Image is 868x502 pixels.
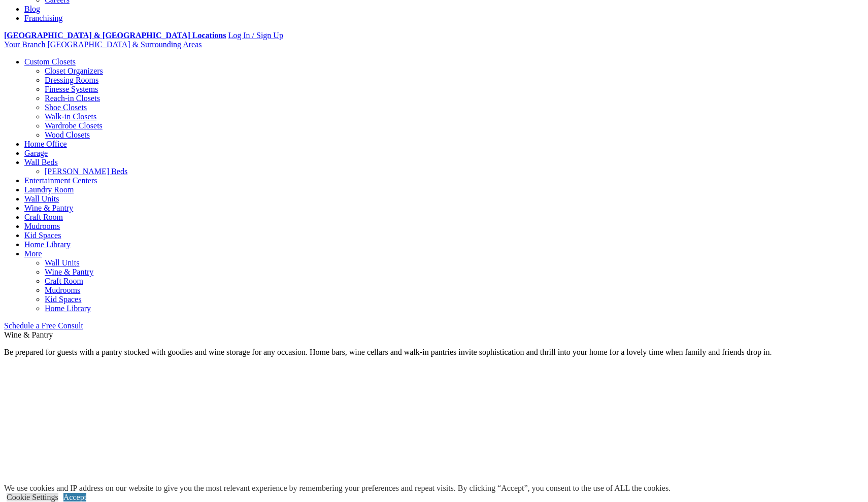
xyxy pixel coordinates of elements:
[45,304,91,313] a: Home Library
[24,213,63,221] a: Craft Room
[47,40,202,49] span: [GEOGRAPHIC_DATA] & Surrounding Areas
[45,103,87,112] a: Shoe Closets
[24,14,63,22] a: Franchising
[45,167,127,176] a: [PERSON_NAME] Beds
[45,66,103,75] a: Closet Organizers
[45,94,100,103] a: Reach-in Closets
[4,348,864,357] p: Be prepared for guests with a pantry stocked with goodies and wine storage for any occasion. Home...
[45,286,80,294] a: Mudrooms
[24,204,73,212] a: Wine & Pantry
[24,194,59,203] a: Wall Units
[24,158,58,166] a: Wall Beds
[4,330,53,339] span: Wine & Pantry
[4,31,226,40] a: [GEOGRAPHIC_DATA] & [GEOGRAPHIC_DATA] Locations
[24,240,71,249] a: Home Library
[63,493,86,501] a: Accept
[45,267,93,276] a: Wine & Pantry
[24,149,48,157] a: Garage
[45,277,83,285] a: Craft Room
[4,484,671,493] div: We use cookies and IP address on our website to give you the most relevant experience by remember...
[4,321,83,330] a: Schedule a Free Consult (opens a dropdown menu)
[24,140,67,148] a: Home Office
[24,57,76,66] a: Custom Closets
[24,231,61,240] a: Kid Spaces
[7,493,58,501] a: Cookie Settings
[4,40,45,49] span: Your Branch
[45,85,98,93] a: Finesse Systems
[45,76,98,84] a: Dressing Rooms
[4,40,202,49] a: Your Branch [GEOGRAPHIC_DATA] & Surrounding Areas
[45,112,96,121] a: Walk-in Closets
[24,249,42,258] a: More menu text will display only on big screen
[228,31,283,40] a: Log In / Sign Up
[45,295,81,304] a: Kid Spaces
[45,130,90,139] a: Wood Closets
[24,176,97,185] a: Entertainment Centers
[45,258,79,267] a: Wall Units
[24,5,40,13] a: Blog
[45,121,103,130] a: Wardrobe Closets
[24,222,60,230] a: Mudrooms
[24,185,74,194] a: Laundry Room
